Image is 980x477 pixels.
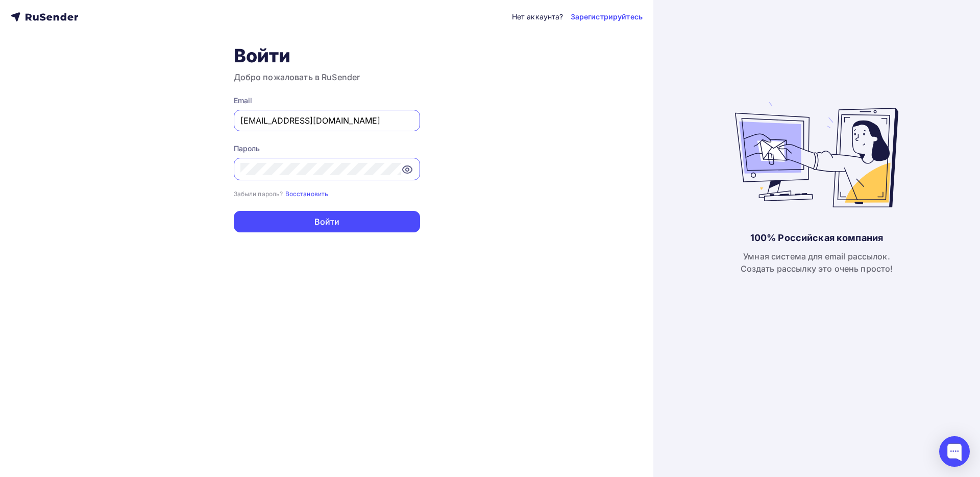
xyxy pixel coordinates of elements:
[234,144,420,154] div: Пароль
[234,96,420,106] div: Email
[234,211,420,232] button: Войти
[741,250,893,275] div: Умная система для email рассылок. Создать рассылку это очень просто!
[240,114,413,127] input: Укажите свой email
[234,190,283,198] small: Забыли пароль?
[285,190,329,198] small: Восстановить
[750,232,883,244] div: 100% Российская компания
[234,44,420,67] h1: Войти
[285,189,329,198] a: Восстановить
[234,71,420,83] h3: Добро пожаловать в RuSender
[571,12,643,22] a: Зарегистрируйтесь
[512,12,563,22] div: Нет аккаунта?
